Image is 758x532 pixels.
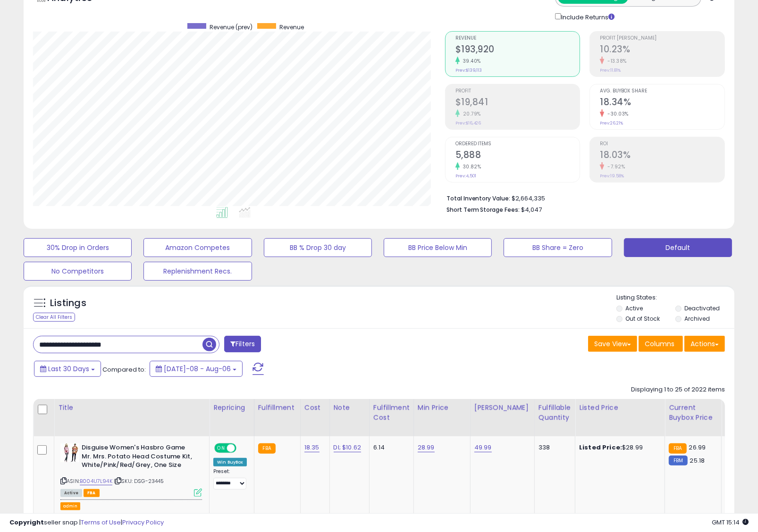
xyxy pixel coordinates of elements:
[60,489,82,497] span: All listings currently available for purchase on Amazon
[258,403,296,413] div: Fulfillment
[600,89,724,94] span: Avg. Buybox Share
[669,403,717,423] div: Current Buybox Price
[34,361,101,377] button: Last 30 Days
[455,120,481,126] small: Prev: $16,426
[684,304,720,312] label: Deactivated
[690,456,705,465] span: 25.18
[446,206,520,214] b: Short Term Storage Fees:
[210,23,253,31] span: Revenue (prev)
[600,150,724,162] h2: 18.03%
[625,304,643,312] label: Active
[24,262,132,281] button: No Competitors
[616,293,734,302] p: Listing States:
[213,458,247,466] div: Win BuyBox
[373,443,406,452] div: 6.14
[604,110,629,117] small: -30.03%
[579,443,657,452] div: $28.99
[384,238,492,257] button: BB Price Below Min
[460,110,481,117] small: 20.79%
[548,11,626,22] div: Include Returns
[539,443,568,452] div: 338
[80,477,112,485] a: B004U7L94K
[604,58,627,65] small: -13.38%
[624,238,732,257] button: Default
[258,443,276,454] small: FBA
[60,443,79,462] img: 51Ww9qj1tDL._SL40_.jpg
[334,403,365,413] div: Note
[264,238,372,257] button: BB % Drop 30 day
[455,141,580,147] span: Ordered Items
[58,403,205,413] div: Title
[600,36,724,41] span: Profit [PERSON_NAME]
[9,518,44,527] strong: Copyright
[474,403,531,413] div: [PERSON_NAME]
[60,502,80,510] button: admin
[304,403,326,413] div: Cost
[689,443,706,452] span: 26.99
[504,238,612,257] button: BB Share = Zero
[604,163,625,170] small: -7.92%
[712,518,749,527] span: 2025-09-6 15:14 GMT
[114,477,164,485] span: | SKU: DSG-23445
[631,385,725,394] div: Displaying 1 to 25 of 2022 items
[600,67,621,73] small: Prev: 11.81%
[522,205,542,214] span: $4,047
[213,403,250,413] div: Repricing
[446,192,718,203] li: $2,664,335
[48,364,89,374] span: Last 30 Days
[600,97,724,109] h2: 18.34%
[455,67,482,73] small: Prev: $139,113
[150,361,243,377] button: [DATE]-08 - Aug-06
[455,44,580,57] h2: $193,920
[60,443,202,496] div: ASIN:
[304,443,320,452] a: 18.35
[600,141,724,147] span: ROI
[82,443,196,472] b: Disguise Women's Hasbro Game Mr. Mrs. Potato Head Costume Kit, White/Pink/Red/Grey, One Size
[84,489,100,497] span: FBA
[334,443,362,452] a: DI; $10.62
[373,403,410,423] div: Fulfillment Cost
[460,58,481,65] small: 39.40%
[460,163,481,170] small: 30.82%
[455,173,477,179] small: Prev: 4,501
[81,518,121,527] a: Terms of Use
[24,238,132,257] button: 30% Drop in Orders
[418,443,435,452] a: 28.99
[50,297,86,310] h5: Listings
[639,336,683,352] button: Columns
[279,23,304,31] span: Revenue
[446,194,511,202] b: Total Inventory Value:
[164,364,231,374] span: [DATE]-08 - Aug-06
[600,44,724,57] h2: 10.23%
[579,403,661,413] div: Listed Price
[600,173,624,179] small: Prev: 19.58%
[235,444,250,452] span: OFF
[213,468,247,490] div: Preset:
[122,518,164,527] a: Privacy Policy
[418,403,466,413] div: Min Price
[669,443,686,454] small: FBA
[455,89,580,94] span: Profit
[455,97,580,109] h2: $19,841
[143,262,252,281] button: Replenishment Recs.
[684,336,725,352] button: Actions
[579,443,622,452] b: Listed Price:
[645,339,674,349] span: Columns
[9,518,164,527] div: seller snap | |
[669,456,687,465] small: FBM
[684,315,710,323] label: Archived
[224,336,261,352] button: Filters
[625,315,660,323] label: Out of Stock
[539,403,571,423] div: Fulfillable Quantity
[600,120,623,126] small: Prev: 26.21%
[102,365,146,374] span: Compared to:
[33,313,75,322] div: Clear All Filters
[455,150,580,162] h2: 5,888
[588,336,637,352] button: Save View
[455,36,580,41] span: Revenue
[474,443,492,452] a: 49.99
[143,238,252,257] button: Amazon Competes
[215,444,227,452] span: ON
